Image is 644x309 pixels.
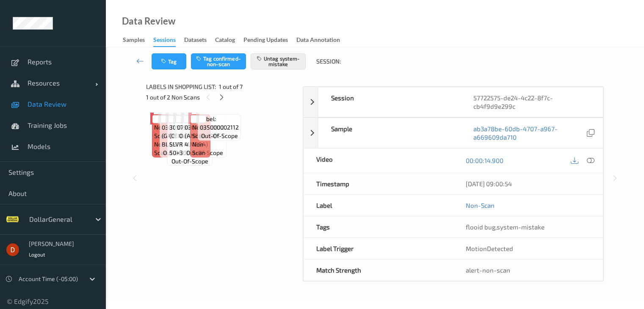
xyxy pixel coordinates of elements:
a: ab3a78be-60db-4707-a967-a669609da710 [473,124,585,141]
div: Samples [123,36,145,46]
a: Samples [123,34,153,46]
div: Timestamp [304,173,453,194]
span: 1 out of 7 [219,83,243,91]
button: Untag system-mistake [251,53,306,69]
div: Sessions [153,36,176,47]
div: Pending Updates [243,36,288,46]
span: Label: 030772007266 (GAIN ODOR BLAST 65OZ) [162,115,201,149]
div: MotionDetected [453,238,603,259]
span: non-scan [192,140,208,157]
div: Label [304,195,453,216]
div: Sampleab3a78be-60db-4707-a967-a669609da710 [303,118,603,148]
div: Catalog [215,36,235,46]
div: Video [304,149,453,173]
span: Label: 030400793912 (ANGEL SOFT 4 MEGA) [185,115,224,149]
div: Data Annotation [296,36,340,46]
div: Session57722575-de24-4c22-8f7c-cb4f9d9e299c [303,87,603,117]
button: Tag [152,53,186,69]
div: Data Review [122,17,175,25]
div: 57722575-de24-4c22-8f7c-cb4f9d9e299c [461,87,603,117]
a: Sessions [153,34,184,47]
span: , [466,223,544,231]
div: Label Trigger [304,238,453,259]
span: Label: Non-Scan [192,115,208,140]
div: Tags [304,216,453,237]
div: Session [318,87,461,117]
span: Label: 305734463818 (CENTRUM SLVR M/VIT-50+30) [169,115,210,157]
span: out-of-scope [171,157,208,166]
span: non-scan [154,140,170,157]
span: out-of-scope [186,149,223,157]
span: flooid bug [466,223,495,231]
a: Data Annotation [296,34,348,46]
span: out-of-scope [201,132,238,140]
span: Labels in shopping list: [146,83,216,91]
div: alert-non-scan [466,266,590,274]
a: Pending Updates [243,34,296,46]
a: 00:00:14.900 [466,156,503,165]
a: Non-Scan [466,201,495,210]
button: Tag confirmed-non-scan [191,53,246,69]
span: out-of-scope [163,149,200,157]
span: Label: Non-Scan [154,115,170,140]
span: Label: 035000002112 [200,115,239,132]
span: system-mistake [497,223,544,231]
span: out-of-scope [179,132,216,140]
div: Match Strength [304,259,453,281]
div: 1 out of 2 Non Scans [146,92,297,102]
div: Datasets [184,36,207,46]
span: Session: [316,57,341,66]
div: [DATE] 09:00:54 [466,179,590,188]
a: Datasets [184,34,215,46]
div: Sample [318,118,461,148]
a: Catalog [215,34,243,46]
